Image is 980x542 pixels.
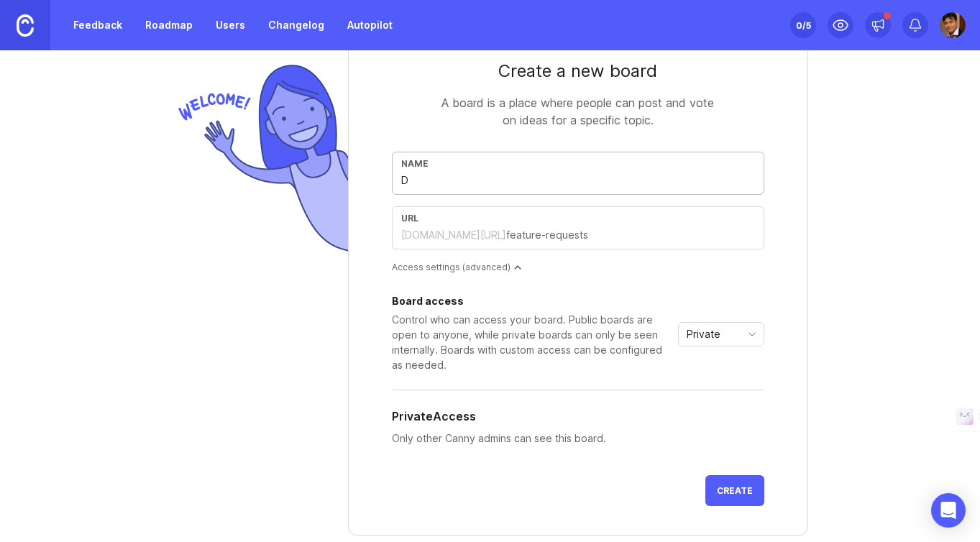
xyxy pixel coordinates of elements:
div: Open Intercom Messenger [931,493,966,528]
div: Board access [392,296,672,306]
h5: Private Access [392,408,476,425]
div: Name [401,158,755,169]
span: Create [717,485,753,496]
div: url [401,213,755,224]
a: Feedback [65,12,131,38]
button: 0/5 [790,12,816,38]
div: A board is a place where people can post and vote on ideas for a specific topic. [434,94,722,129]
img: Rajeev Kumar [940,12,966,38]
div: Create a new board [392,60,764,83]
div: [DOMAIN_NAME][URL] [401,228,506,242]
input: Feature Requests [401,173,755,188]
input: feature-requests [506,227,755,243]
img: Canny Home [17,14,34,37]
p: Only other Canny admins can see this board. [392,431,764,446]
img: welcome-img-178bf9fb836d0a1529256ffe415d7085.png [173,59,348,258]
div: 0 /5 [796,15,811,35]
span: Private [687,326,720,342]
a: Changelog [260,12,333,38]
a: Roadmap [137,12,201,38]
svg: toggle icon [741,329,764,340]
button: Create [705,475,764,506]
div: Access settings (advanced) [392,261,764,273]
div: toggle menu [678,322,764,346]
a: Autopilot [339,12,401,38]
div: Control who can access your board. Public boards are open to anyone, while private boards can onl... [392,312,672,372]
a: Users [207,12,254,38]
